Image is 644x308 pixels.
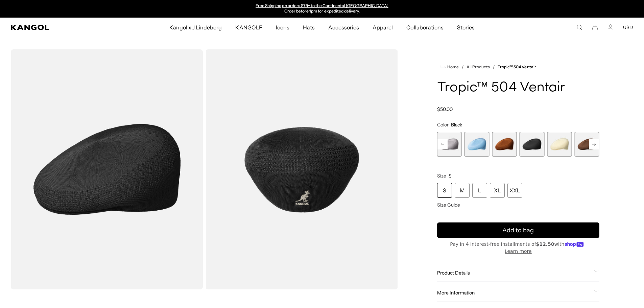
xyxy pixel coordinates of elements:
div: 20 of 22 [575,132,599,157]
span: Size [437,173,446,179]
div: 2 of 2 [253,3,392,14]
span: Size Guide [437,202,460,208]
a: Icons [269,18,296,37]
span: Product Details [437,270,591,276]
label: Black [520,132,544,157]
div: 16 of 22 [464,132,489,157]
h1: Tropic™ 504 Ventair [437,80,599,95]
summary: Search here [576,24,582,30]
div: 18 of 22 [520,132,544,157]
div: 17 of 22 [492,132,517,157]
span: Add to bag [502,226,534,235]
span: KANGOLF [235,18,262,37]
span: Home [446,65,459,69]
img: color-black [206,49,398,289]
span: More Information [437,290,591,296]
label: Cognac [492,132,517,157]
label: Natural [547,132,572,157]
label: Light Blue [464,132,489,157]
span: Black [451,122,462,128]
slideshow-component: Announcement bar [253,3,392,14]
label: Brown [575,132,599,157]
span: S [449,173,452,179]
span: Hats [303,18,315,37]
a: Kangol [11,25,112,30]
div: S [437,183,452,198]
div: 19 of 22 [547,132,572,157]
div: 15 of 22 [437,132,462,157]
span: Collaborations [406,18,443,37]
span: Kangol x J.Lindeberg [169,18,222,37]
div: Announcement [253,3,392,14]
span: Icons [276,18,289,37]
span: Accessories [328,18,359,37]
a: Tropic™ 504 Ventair [498,65,536,69]
div: L [472,183,487,198]
a: Stories [450,18,481,37]
div: M [455,183,470,198]
li: / [490,63,495,71]
a: Account [607,24,614,30]
img: color-black [11,49,203,289]
label: Grey [437,132,462,157]
a: KANGOLF [229,18,269,37]
div: XXL [507,183,522,198]
span: Stories [457,18,475,37]
button: USD [623,24,633,30]
nav: breadcrumbs [437,63,599,71]
a: Collaborations [400,18,450,37]
a: Free Shipping on orders $79+ to the Continental [GEOGRAPHIC_DATA] [256,3,388,8]
span: $50.00 [437,106,453,112]
p: Order before 1pm for expedited delivery. [256,9,388,14]
span: Apparel [373,18,393,37]
a: Accessories [321,18,366,37]
button: Cart [592,24,598,30]
a: Kangol x J.Lindeberg [163,18,229,37]
button: Add to bag [437,222,599,238]
a: Apparel [366,18,400,37]
a: Home [440,64,459,70]
div: XL [490,183,505,198]
span: Color [437,122,449,128]
li: / [459,63,464,71]
a: Hats [296,18,321,37]
a: All Products [467,65,490,69]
